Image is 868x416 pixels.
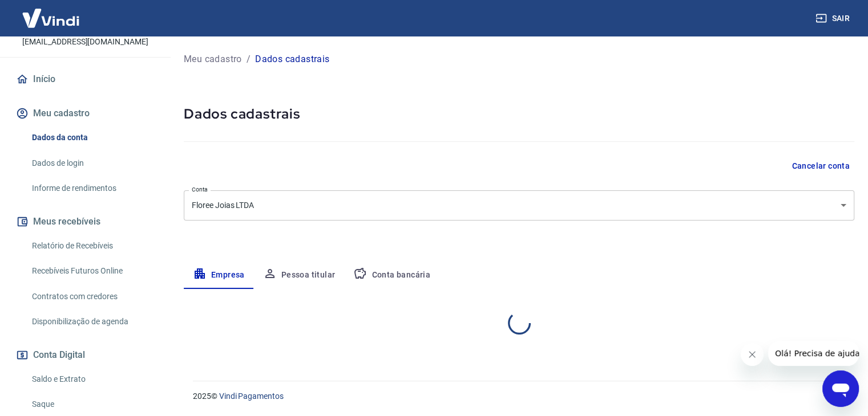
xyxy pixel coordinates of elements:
a: Recebíveis Futuros Online [27,259,157,283]
p: [EMAIL_ADDRESS][DOMAIN_NAME] [22,36,148,48]
button: Pessoa titular [254,262,345,289]
span: Olá! Precisa de ajuda? [7,8,96,17]
iframe: Botão para abrir a janela de mensagens [822,370,859,407]
a: Contratos com credores [27,285,157,308]
h5: Dados cadastrais [184,105,854,123]
a: Vindi Pagamentos [219,391,284,401]
p: Dados cadastrais [255,52,329,66]
a: Saldo e Extrato [27,368,157,391]
label: Conta [192,185,208,194]
iframe: Mensagem da empresa [768,341,859,366]
img: Vindi [14,1,88,35]
button: Meu cadastro [14,101,157,126]
a: Saque [27,393,157,416]
button: Sair [813,8,854,29]
iframe: Fechar mensagem [741,343,764,366]
a: Início [14,67,157,92]
a: Meu cadastro [184,52,242,66]
a: Relatório de Recebíveis [27,234,157,258]
button: Conta Digital [14,342,157,368]
button: Conta bancária [344,262,439,289]
button: Empresa [184,262,254,289]
p: / [247,52,251,66]
a: Dados de login [27,152,157,175]
button: Cancelar conta [787,156,854,177]
div: Floree Joias LTDA [184,190,854,221]
a: Disponibilização de agenda [27,310,157,333]
button: Meus recebíveis [14,209,157,234]
p: 2025 © [193,390,841,402]
a: Informe de rendimentos [27,177,157,200]
a: Dados da conta [27,126,157,149]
